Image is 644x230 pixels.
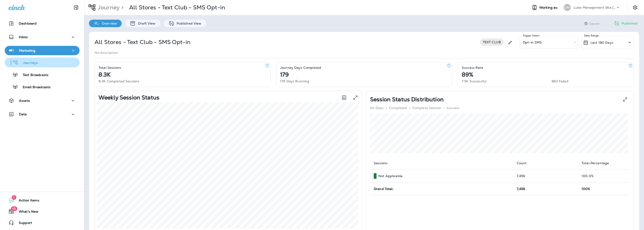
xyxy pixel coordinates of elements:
button: Dashboard [5,19,80,28]
p: Draft View [136,22,155,25]
label: Trigger Select [523,34,540,37]
p: 179 [280,73,289,77]
button: Settings [631,3,639,12]
span: 10 [11,206,17,211]
div: LM [564,4,571,11]
span: 100% [582,187,590,191]
p: Last 180 Days [590,41,613,44]
p: All Stores - Text Club - SMS Opt-in [95,38,190,46]
th: Sessions [370,157,513,169]
button: 1Action Items [5,196,80,205]
p: > [386,106,387,110]
span: 7,456 [517,187,525,191]
p: Dashboard [19,22,37,25]
p: All Stores - Text Club - SMS Opt-in [129,4,225,11]
p: Weekly Session Status [99,96,159,99]
th: Total Percentage [578,157,630,169]
p: Published View [174,22,201,25]
p: > [409,106,410,110]
span: Grand Total: [374,187,394,191]
span: TEXT CLUB [480,40,504,44]
span: What's New [14,210,38,215]
p: 8.3K [99,73,111,77]
button: View graph expanded to full screen [351,93,360,102]
p: Date Range [584,34,599,37]
p: Text Broadcasts [18,73,48,77]
span: Working as: [539,6,559,10]
p: Lube Management dba [PERSON_NAME] [574,6,616,9]
button: Marketing [5,46,80,55]
p: Inbox [19,35,28,39]
td: 100.0 % [578,169,630,183]
div: Edit [506,36,514,49]
span: 1 [12,195,16,200]
p: 179 Days Running [280,79,309,83]
button: Collapse Sidebar [70,3,83,12]
button: Support [5,218,80,227]
button: Inbox [5,32,80,42]
button: View Pie expanded to full screen [620,95,630,104]
button: Data [5,110,80,119]
button: Email Broadcasts [5,82,80,92]
p: Journey [96,4,120,11]
button: Text Broadcasts [5,70,80,80]
p: Published [622,22,637,25]
span: Support [14,221,32,226]
p: 7.5K Successful [462,79,487,83]
p: Complete Session [412,106,441,110]
p: Session Status Distribution [370,98,444,101]
th: Count [513,157,578,169]
div: Opt-in SMS [520,36,578,48]
p: > [443,106,445,110]
button: Journeys [5,58,80,67]
span: Action Items [14,198,39,204]
p: Assets [19,99,30,102]
p: 8.3K Completed Sessions [99,79,139,83]
span: Saved [589,22,599,26]
p: Not Applicable [378,174,402,178]
p: No description [95,51,118,55]
p: 89% [462,73,473,77]
button: Assets [5,96,80,105]
p: Total Sessions [99,66,121,69]
td: 7,456 [513,169,578,183]
p: > [120,4,124,11]
p: Journey Days Completed [280,66,321,69]
p: Success Rate [462,66,483,69]
p: Overview [99,22,117,25]
p: 883 Failed [552,79,568,83]
p: Email Broadcasts [18,85,51,90]
button: Toggle between session count and session percentage [339,93,349,102]
p: Completed [389,106,407,110]
button: 10What's New [5,207,80,216]
p: Data [19,112,27,116]
p: Marketing [19,49,35,52]
p: All Days [370,106,384,110]
p: Success [446,106,459,110]
p: Journeys [18,61,38,65]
